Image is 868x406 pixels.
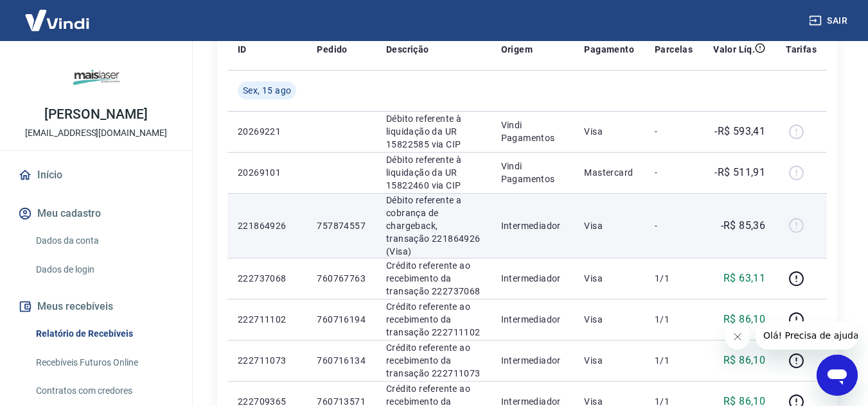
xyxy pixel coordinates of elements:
[806,9,853,33] button: Sair
[817,355,858,396] iframe: Botão para abrir a janela de mensagens
[317,313,366,326] p: 760716194
[317,272,366,285] p: 760767763
[721,218,766,233] p: -R$ 85,36
[8,9,108,19] span: Olá! Precisa de ajuda?
[725,324,750,350] iframe: Fechar mensagem
[714,124,765,139] p: -R$ 593,41
[501,272,564,285] p: Intermediador
[584,166,634,179] p: Mastercard
[317,219,366,232] p: 757874557
[31,321,177,347] a: Relatório de Recebíveis
[317,354,366,367] p: 760716134
[786,43,817,56] p: Tarifas
[501,160,564,185] p: Vindi Pagamentos
[655,272,693,285] p: 1/1
[386,341,481,380] p: Crédito referente ao recebimento da transação 222711073
[723,271,765,286] p: R$ 63,11
[31,257,177,283] a: Dados de login
[71,51,122,103] img: 507eaf72-8811-4ddf-9ef9-fae7c7d274d3.jpeg
[238,313,296,326] p: 222711102
[386,112,481,151] p: Débito referente à liquidação da UR 15822585 via CIP
[584,272,634,285] p: Visa
[238,354,296,367] p: 222711073
[15,1,99,40] img: Vindi
[25,126,167,140] p: [EMAIL_ADDRESS][DOMAIN_NAME]
[584,219,634,232] p: Visa
[723,312,765,327] p: R$ 86,10
[15,199,177,228] button: Meu cadastro
[501,119,564,144] p: Vindi Pagamentos
[238,43,247,56] p: ID
[756,321,858,350] iframe: Mensagem da empresa
[386,194,481,258] p: Débito referente a cobrança de chargeback, transação 221864926 (Visa)
[44,108,147,121] p: [PERSON_NAME]
[584,43,634,56] p: Pagamento
[386,153,481,192] p: Débito referente à liquidação da UR 15822460 via CIP
[31,378,177,404] a: Contratos com credores
[584,313,634,326] p: Visa
[317,43,347,56] p: Pedido
[243,84,291,97] span: Sex, 15 ago
[238,219,296,232] p: 221864926
[15,292,177,321] button: Meus recebíveis
[238,272,296,285] p: 222737068
[501,354,564,367] p: Intermediador
[238,166,296,179] p: 20269101
[655,219,693,232] p: -
[31,228,177,254] a: Dados da conta
[31,350,177,376] a: Recebíveis Futuros Online
[584,125,634,138] p: Visa
[501,219,564,232] p: Intermediador
[655,313,693,326] p: 1/1
[655,354,693,367] p: 1/1
[584,354,634,367] p: Visa
[655,125,693,138] p: -
[655,43,693,56] p: Parcelas
[386,300,481,339] p: Crédito referente ao recebimento da transação 222711102
[713,43,755,56] p: Valor Líq.
[655,166,693,179] p: -
[386,43,429,56] p: Descrição
[15,161,177,189] a: Início
[723,353,765,368] p: R$ 86,10
[501,43,533,56] p: Origem
[501,313,564,326] p: Intermediador
[714,165,765,180] p: -R$ 511,91
[238,125,296,138] p: 20269221
[386,259,481,298] p: Crédito referente ao recebimento da transação 222737068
